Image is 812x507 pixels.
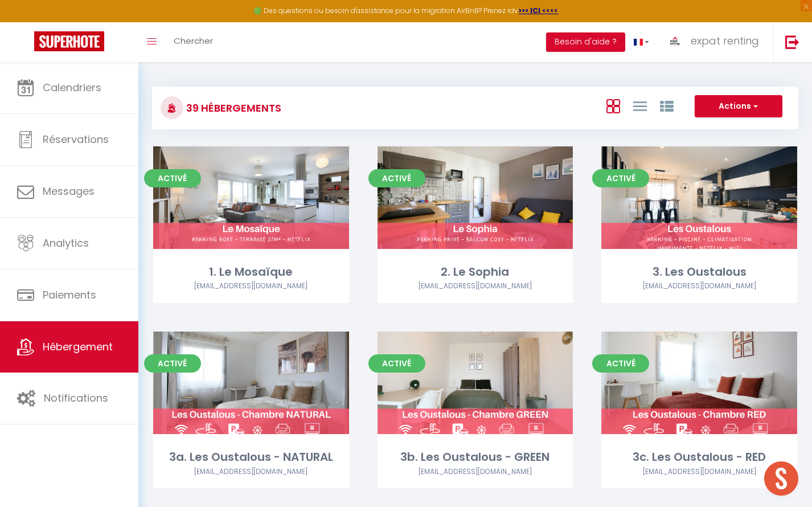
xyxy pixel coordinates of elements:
[378,263,573,281] div: 2. Le Sophia
[153,467,349,477] div: Airbnb
[44,391,108,405] span: Notifications
[601,263,797,281] div: 3. Les Oustalous
[174,35,213,47] span: Chercher
[183,95,281,121] h3: 39 Hébergements
[43,340,113,354] span: Hébergement
[546,32,625,52] button: Besoin d'aide ?
[43,132,109,146] span: Réservations
[785,35,799,49] img: logout
[378,448,573,466] div: 3b. Les Oustalous - GREEN
[695,95,782,118] button: Actions
[144,169,201,187] span: Activé
[658,22,773,62] a: ... expat renting
[666,32,683,50] img: ...
[368,169,425,187] span: Activé
[153,281,349,292] div: Airbnb
[601,467,797,477] div: Airbnb
[368,354,425,373] span: Activé
[378,281,573,292] div: Airbnb
[606,96,620,115] a: Vue en Box
[144,354,201,373] span: Activé
[691,34,759,48] span: expat renting
[43,80,101,95] span: Calendriers
[764,461,798,496] div: Ouvrir le chat
[378,467,573,477] div: Airbnb
[601,281,797,292] div: Airbnb
[601,448,797,466] div: 3c. Les Oustalous - RED
[519,6,559,15] a: >>> ICI <<<<
[633,96,647,115] a: Vue en Liste
[43,184,95,198] span: Messages
[165,22,222,62] a: Chercher
[660,96,674,115] a: Vue par Groupe
[592,354,649,373] span: Activé
[43,288,96,302] span: Paiements
[153,448,349,466] div: 3a. Les Oustalous - NATURAL
[153,263,349,281] div: 1. Le Mosaïque
[34,31,104,51] img: Super Booking
[43,236,89,250] span: Analytics
[592,169,649,187] span: Activé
